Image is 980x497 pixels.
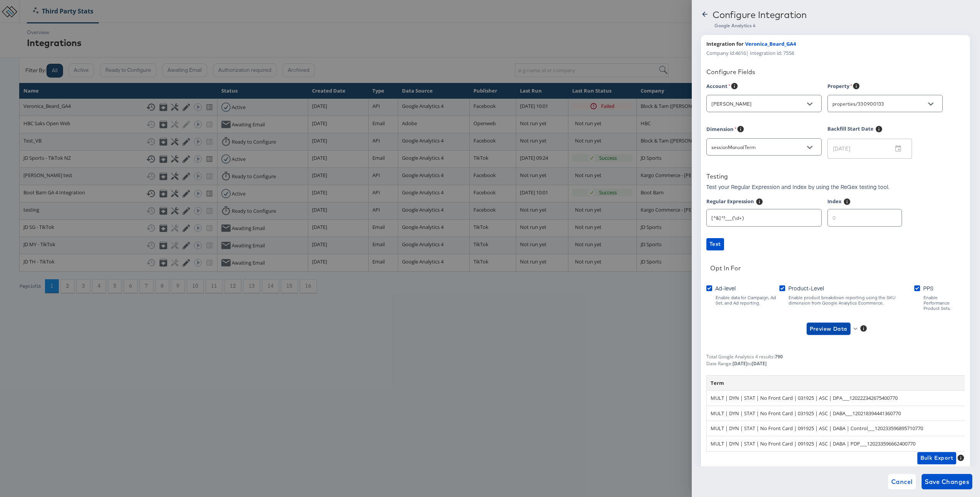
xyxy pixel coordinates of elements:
[706,172,728,180] div: Testing
[827,198,842,207] label: Index
[923,284,933,292] span: PPS
[891,476,913,487] span: Cancel
[715,295,779,306] div: Enable data for Campaign, Ad Set, and Ad reporting.
[917,452,956,464] button: Bulk Export
[706,125,737,135] label: Dimension
[920,453,953,463] span: Bulk Export
[733,360,747,367] strong: [DATE]
[752,360,767,367] strong: [DATE]
[706,238,965,250] a: Test
[706,40,744,48] span: Integration for
[827,82,852,92] label: Property
[925,98,937,110] button: Open
[707,206,821,223] input: \d+[^x]
[828,206,902,223] input: 0
[710,99,806,108] input: Select...
[775,353,783,360] strong: 790
[788,295,914,306] div: Enable product breakdown reporting using the SKU dimension from Google Analytics Ecommerce.
[706,50,794,57] span: Company id: 4616 | Integration id: 7558
[827,125,874,139] label: Backfill Start Date
[709,239,721,249] span: Test
[706,183,889,191] p: Test your Regular Expression and Index by using the ReGex testing tool.
[706,198,754,207] label: Regular Expression
[745,40,796,48] span: Veronica_Beard_GA4
[922,474,973,489] button: Save Changes
[713,9,807,20] div: Configure Integration
[804,142,816,153] button: Open
[925,476,970,487] span: Save Changes
[831,99,927,108] input: Select...
[810,324,847,334] span: Preview Data
[714,23,971,29] div: Google Analytics 4
[804,323,859,335] button: Preview Data
[807,323,850,335] button: Preview Data
[706,238,724,250] button: Test
[706,82,731,92] label: Account
[706,68,965,76] div: Configure Fields
[888,474,916,489] button: Cancel
[706,353,783,366] p: Total Google Analytics 4 results: Date Range: to
[715,284,736,292] span: Ad-level
[710,143,806,152] input: Select...
[788,284,824,292] span: Product-Level
[923,295,965,311] div: Enable Performance Product Sets.
[710,264,741,272] div: Opt In For
[804,98,816,110] button: Open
